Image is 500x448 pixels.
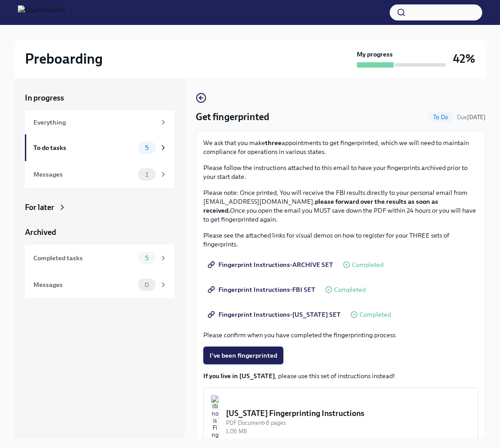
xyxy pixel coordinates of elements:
[139,282,154,288] span: 0
[467,114,486,121] strong: [DATE]
[203,347,283,364] button: I've been fingerprinted
[203,188,478,224] p: Please note: Once printed, You will receive the FBI results directly to your personal email from ...
[357,50,393,59] strong: My progress
[203,138,478,156] p: We ask that you make appointments to get fingerprinted, which we will need to maintain compliance...
[428,114,453,121] span: To Do
[196,110,269,124] h4: Get fingerprinted
[210,285,315,294] span: Fingerprint Instructions-FBI SET
[25,110,174,134] a: Everything
[203,371,478,380] p: , please use this set of instructions instead!
[33,170,134,179] div: Messages
[210,310,341,319] span: Fingerprint Instructions-[US_STATE] SET
[352,262,383,268] span: Completed
[33,253,134,263] div: Completed tasks
[203,281,322,299] a: Fingerprint Instructions-FBI SET
[25,134,174,161] a: To do tasks5
[226,427,471,436] div: 1.06 MB
[210,260,333,269] span: Fingerprint Instructions-ARCHIVE SET
[359,311,391,318] span: Completed
[203,231,478,249] p: Please see the attached links for visual demos on how to register for your THREE sets of fingerpr...
[203,306,347,323] a: Fingerprint Instructions-[US_STATE] SET
[226,408,471,419] div: [US_STATE] Fingerprinting Instructions
[203,372,275,380] strong: If you live in [US_STATE]
[203,163,478,181] p: Please follow the instructions attached to this email to have your fingerprints archived prior to...
[457,114,486,121] span: Due
[33,117,156,127] div: Everything
[457,113,486,121] span: August 20th, 2025 08:00
[25,271,174,298] a: Messages0
[25,50,103,68] h2: Preboarding
[25,93,174,103] a: In progress
[33,143,134,153] div: To do tasks
[265,139,282,147] strong: three
[140,171,153,178] span: 1
[140,145,154,151] span: 5
[226,419,471,427] div: PDF Document • 8 pages
[334,287,366,293] span: Completed
[25,202,54,213] div: For later
[203,331,478,339] p: Please confirm when you have completed the fingerprinting process
[25,202,174,213] a: For later
[210,351,277,360] span: I've been fingerprinted
[453,51,475,67] h3: 42%
[140,255,154,262] span: 5
[33,280,134,290] div: Messages
[203,198,438,214] strong: please forward over the results as soon as received.
[25,227,174,238] a: Archived
[25,161,174,188] a: Messages1
[203,256,339,274] a: Fingerprint Instructions-ARCHIVE SET
[18,5,65,20] img: CharlieHealth
[25,245,174,271] a: Completed tasks5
